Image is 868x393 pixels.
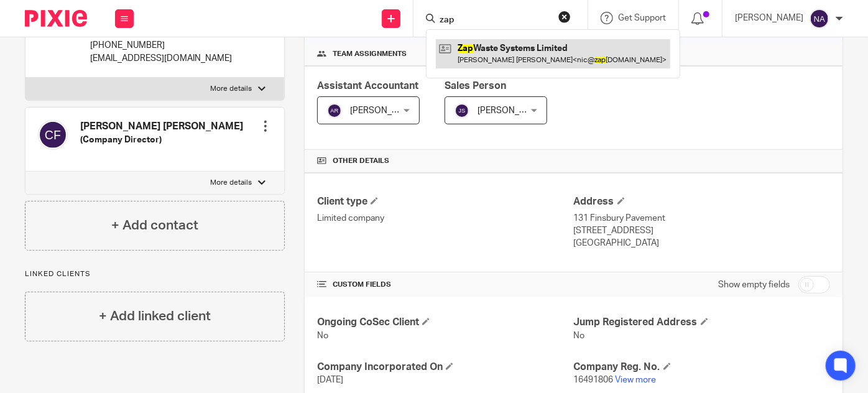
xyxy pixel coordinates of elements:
[478,106,546,115] span: [PERSON_NAME]
[445,81,506,91] span: Sales Person
[90,39,239,52] p: [PHONE_NUMBER]
[317,331,328,340] span: No
[317,376,343,384] span: [DATE]
[25,10,87,27] img: Pixie
[38,120,68,150] img: svg%3E
[574,224,830,237] p: [STREET_ADDRESS]
[618,14,666,22] span: Get Support
[317,212,573,224] p: Limited company
[574,316,830,329] h4: Jump Registered Address
[210,178,252,188] p: More details
[317,280,573,290] h4: CUSTOM FIELDS
[111,216,198,235] h4: + Add contact
[438,15,550,26] input: Search
[574,212,830,224] p: 131 Finsbury Pavement
[574,331,585,340] span: No
[90,52,239,65] p: [EMAIL_ADDRESS][DOMAIN_NAME]
[327,103,342,118] img: svg%3E
[735,12,803,24] p: [PERSON_NAME]
[558,11,571,23] button: Clear
[574,195,830,208] h4: Address
[99,307,211,326] h4: + Add linked client
[317,316,573,329] h4: Ongoing CoSec Client
[574,237,830,249] p: [GEOGRAPHIC_DATA]
[455,103,469,118] img: svg%3E
[350,106,418,115] span: [PERSON_NAME]
[80,120,243,133] h4: [PERSON_NAME] [PERSON_NAME]
[80,134,243,146] h5: (Company Director)
[317,361,573,374] h4: Company Incorporated On
[574,376,614,384] span: 16491806
[210,84,252,94] p: More details
[317,195,573,208] h4: Client type
[25,269,285,279] p: Linked clients
[574,361,830,374] h4: Company Reg. No.
[333,49,407,59] span: Team assignments
[810,9,829,29] img: svg%3E
[333,156,389,166] span: Other details
[718,279,790,291] label: Show empty fields
[616,376,657,384] a: View more
[317,81,418,91] span: Assistant Accountant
